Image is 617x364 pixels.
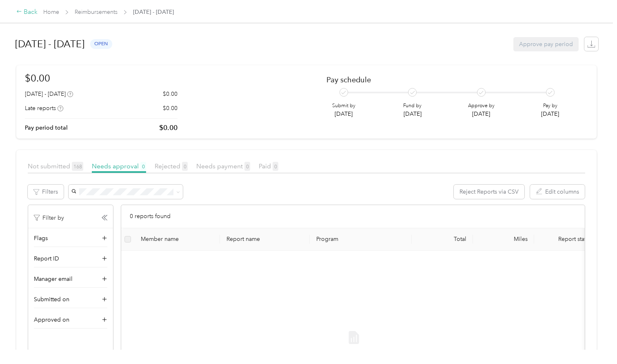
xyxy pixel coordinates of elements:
button: Edit columns [530,185,585,199]
div: Late reports [25,104,63,113]
span: Manager email [34,275,73,283]
th: Program [310,228,412,251]
span: open [90,39,112,49]
span: Needs approval [92,162,146,170]
span: 0 [244,162,250,171]
h2: Pay schedule [326,75,574,84]
p: Approve by [468,102,495,110]
span: 0 [273,162,278,171]
th: Member name [134,228,220,251]
p: $0.00 [163,90,178,98]
p: $0.00 [163,104,178,113]
span: Report ID [34,254,59,263]
th: Report name [220,228,310,251]
p: [DATE] [541,110,559,118]
h1: $0.00 [25,71,178,85]
a: Home [43,9,59,15]
span: Needs payment [196,162,250,170]
button: Reject Reports via CSV [454,185,524,199]
span: 168 [72,162,83,171]
span: Approved on [34,315,69,324]
div: 0 reports found [121,205,585,228]
p: [DATE] [468,110,495,118]
p: $0.00 [159,123,178,133]
span: Flags [34,234,48,243]
p: Submit by [332,102,355,110]
span: [DATE] - [DATE] [133,8,174,16]
div: Total [418,236,466,243]
span: Paid [259,162,278,170]
iframe: Everlance-gr Chat Button Frame [571,318,617,364]
div: Miles [479,236,528,243]
div: Back [16,7,38,17]
p: [DATE] [403,110,422,118]
span: Submitted on [34,295,69,304]
p: Filter by [34,214,64,222]
div: Member name [141,236,213,243]
span: Report status [541,236,609,243]
h1: [DATE] - [DATE] [15,34,84,54]
p: Fund by [403,102,422,110]
span: Rejected [155,162,188,170]
button: Filters [28,185,64,199]
span: Not submitted [28,162,83,170]
span: 0 [140,162,146,171]
div: [DATE] - [DATE] [25,90,73,98]
p: Pay period total [25,124,68,132]
p: Pay by [541,102,559,110]
p: [DATE] [332,110,355,118]
a: Reimbursements [75,9,118,15]
span: 0 [182,162,188,171]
